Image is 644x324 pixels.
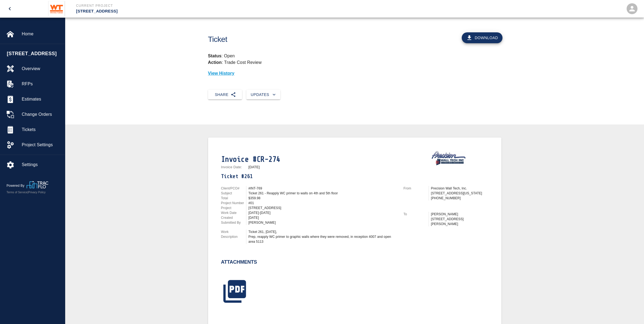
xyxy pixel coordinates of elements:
p: [STREET_ADDRESS][PERSON_NAME] [431,217,488,226]
p: Current Project [76,3,351,8]
p: [DATE] [249,165,260,169]
p: Subject [221,191,246,196]
h1: Ticket [208,35,377,44]
span: Project Settings [22,142,61,148]
p: : Trade Cost Review [208,60,262,65]
span: Overview [22,66,61,72]
p: Work Date [221,210,246,215]
p: [PHONE_NUMBER] [431,196,488,201]
h1: Invoice #CR-274 [221,155,397,164]
p: Powered By [7,183,27,188]
p: Created [221,215,246,220]
span: [STREET_ADDRESS] [7,50,62,57]
div: Ticket 261 - Reapply WC primer to walls on 4th and 5th floor [249,191,397,196]
p: From [404,186,429,191]
strong: Status [208,54,222,58]
p: [PERSON_NAME] [431,212,488,217]
div: [STREET_ADDRESS] [249,205,397,210]
p: Work Description [221,229,246,239]
p: [STREET_ADDRESS] [76,8,351,14]
span: Tickets [22,126,61,133]
p: [STREET_ADDRESS][US_STATE] [431,191,488,196]
p: : Open [208,53,501,59]
div: [DATE] [249,215,397,220]
h2: Attachments [221,259,257,265]
div: [DATE]-[DATE] [249,210,397,215]
p: To [404,212,429,217]
iframe: Chat Widget [617,298,644,324]
span: Settings [22,161,61,168]
button: Share [208,90,242,100]
img: Precision Wall Tech, Inc. [431,151,467,166]
p: Total [221,196,246,201]
img: TracFlo [27,181,48,188]
div: $359.98 [249,196,397,201]
p: Precision Wall Tech, Inc. [431,186,488,191]
span: Home [22,31,61,37]
p: View History [208,70,501,77]
span: | [27,191,28,194]
strong: Action [208,60,222,65]
p: Submitted By [221,220,246,225]
a: Terms of Service [7,191,27,194]
div: Ticket 261, [DATE], Prep, reapply WC primer to graphic walls where they were removed, in receptio... [249,229,397,244]
a: Privacy Policy [28,191,46,194]
div: #INT-769 [249,186,397,191]
p: Client/PCO# [221,186,246,191]
button: Updates [246,90,280,100]
h1: Ticket #261 [221,173,397,179]
p: Invoice Date: [221,165,246,169]
span: RFPs [22,81,61,87]
span: Estimates [22,96,61,102]
p: Project [221,205,246,210]
div: #01 [249,201,397,205]
span: Change Orders [22,111,61,118]
img: Whiting-Turner [48,1,65,16]
p: Project Number [221,201,246,205]
button: Download [462,32,502,43]
button: open drawer [3,2,16,15]
div: [PERSON_NAME] [249,220,397,225]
